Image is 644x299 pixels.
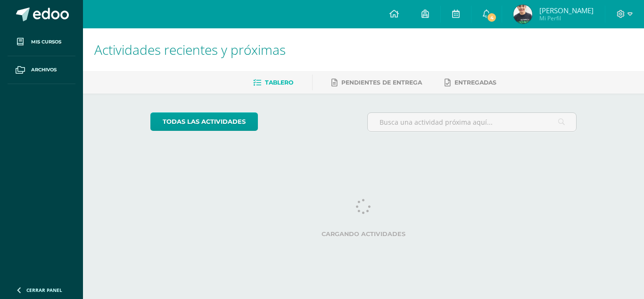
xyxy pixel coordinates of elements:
[445,75,496,90] a: Entregadas
[513,5,532,24] img: f220d820049fc05fb739fdb52607cd30.png
[8,28,75,56] a: Mis cursos
[341,79,422,86] span: Pendientes de entrega
[26,287,62,293] span: Cerrar panel
[265,79,293,86] span: Tablero
[94,41,286,59] span: Actividades recientes y próximas
[331,75,422,90] a: Pendientes de entrega
[487,12,497,23] span: 4
[31,38,61,46] span: Mis cursos
[31,66,57,74] span: Archivos
[539,6,594,15] span: [PERSON_NAME]
[368,113,577,131] input: Busca una actividad próxima aquí...
[454,79,496,86] span: Entregadas
[150,231,577,238] label: Cargando actividades
[539,14,594,22] span: Mi Perfil
[150,112,258,131] a: todas las Actividades
[8,56,75,84] a: Archivos
[253,75,293,90] a: Tablero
